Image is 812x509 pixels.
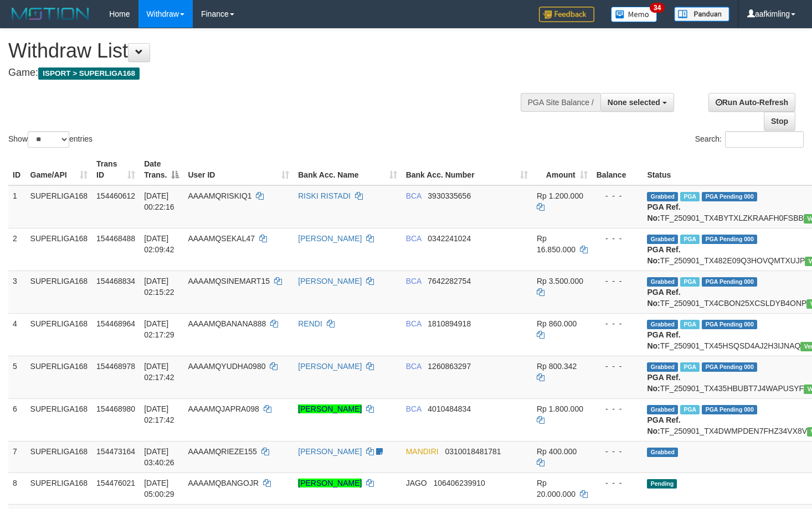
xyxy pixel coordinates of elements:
[140,154,183,185] th: Date Trans.: activate to sort column descending
[647,202,680,222] b: PGA Ref. No:
[433,479,485,487] span: Copy 106406239910 to clipboard
[539,7,594,22] img: Feedback.jpg
[647,245,680,265] b: PGA Ref. No:
[597,318,639,329] div: - - -
[26,271,92,313] td: SUPERLIGA168
[26,356,92,398] td: SUPERLIGA168
[680,405,700,414] span: Marked by aafchoeunmanni
[406,404,422,413] span: BCA
[26,441,92,472] td: SUPERLIGA168
[428,319,471,328] span: Copy 1810894918 to clipboard
[96,234,135,243] span: 154468488
[702,405,757,414] span: PGA Pending
[298,319,322,328] a: RENDI
[532,154,592,185] th: Amount: activate to sort column ascending
[96,404,135,413] span: 154468980
[406,191,422,200] span: BCA
[597,477,639,489] div: - - -
[188,404,259,413] span: AAAAMQJAPRA098
[8,154,26,185] th: ID
[96,277,135,285] span: 154468834
[8,228,26,271] td: 2
[650,3,665,13] span: 34
[406,479,427,487] span: JAGO
[702,277,757,287] span: PGA Pending
[406,447,439,456] span: MANDIRI
[26,154,92,185] th: Game/API: activate to sort column ascending
[702,235,757,244] span: PGA Pending
[428,277,471,285] span: Copy 7642282754 to clipboard
[600,93,674,112] button: None selected
[188,319,266,328] span: AAAAMQBANANA888
[183,154,294,185] th: User ID: activate to sort column ascending
[144,362,174,382] span: [DATE] 02:17:42
[680,277,700,287] span: Marked by aafnonsreyleab
[294,154,401,185] th: Bank Acc. Name: activate to sort column ascending
[647,277,678,287] span: Grabbed
[8,6,92,22] img: MOTION_logo.png
[298,191,351,200] a: RISKI RISTADI
[597,190,639,201] div: - - -
[695,131,804,148] label: Search:
[647,320,678,329] span: Grabbed
[96,362,135,371] span: 154468978
[144,404,174,424] span: [DATE] 02:17:42
[188,447,257,456] span: AAAAMQRIEZE155
[608,98,660,107] span: None selected
[26,313,92,356] td: SUPERLIGA168
[597,233,639,244] div: - - -
[647,288,680,308] b: PGA Ref. No:
[8,40,530,62] h1: Withdraw List
[428,362,471,371] span: Copy 1260863297 to clipboard
[144,319,174,339] span: [DATE] 02:17:29
[298,479,362,487] a: [PERSON_NAME]
[298,447,362,456] a: [PERSON_NAME]
[537,447,577,456] span: Rp 400.000
[8,131,92,148] label: Show entries
[144,479,174,498] span: [DATE] 05:00:29
[26,185,92,228] td: SUPERLIGA168
[647,192,678,201] span: Grabbed
[188,479,259,487] span: AAAAMQBANGOJR
[680,235,700,244] span: Marked by aafnonsreyleab
[725,131,804,148] input: Search:
[188,191,251,200] span: AAAAMQRISKIQ1
[647,373,680,393] b: PGA Ref. No:
[428,234,471,243] span: Copy 0342241024 to clipboard
[611,7,657,22] img: Button%20Memo.svg
[537,277,583,285] span: Rp 3.500.000
[597,403,639,414] div: - - -
[647,479,677,489] span: Pending
[428,404,471,413] span: Copy 4010484834 to clipboard
[521,93,600,112] div: PGA Site Balance /
[188,362,265,371] span: AAAAMQYUDHA0980
[8,67,530,79] h4: Game:
[597,276,639,287] div: - - -
[537,404,583,413] span: Rp 1.800.000
[406,362,422,371] span: BCA
[96,191,135,200] span: 154460612
[8,271,26,313] td: 3
[96,319,135,328] span: 154468964
[680,192,700,201] span: Marked by aafnonsreyleab
[647,448,678,457] span: Grabbed
[406,277,422,285] span: BCA
[38,67,140,80] span: ISPORT > SUPERLIGA168
[28,131,69,148] select: Showentries
[402,154,532,185] th: Bank Acc. Number: activate to sort column ascending
[188,234,255,243] span: AAAAMQSEKAL47
[298,362,362,371] a: [PERSON_NAME]
[708,93,795,112] a: Run Auto-Refresh
[188,277,270,285] span: AAAAMQSINEMART15
[26,398,92,441] td: SUPERLIGA168
[8,441,26,472] td: 7
[144,191,174,211] span: [DATE] 00:22:16
[406,234,422,243] span: BCA
[96,479,135,487] span: 154476021
[8,472,26,504] td: 8
[647,330,680,350] b: PGA Ref. No:
[26,228,92,271] td: SUPERLIGA168
[592,154,643,185] th: Balance
[96,447,135,456] span: 154473164
[26,472,92,504] td: SUPERLIGA168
